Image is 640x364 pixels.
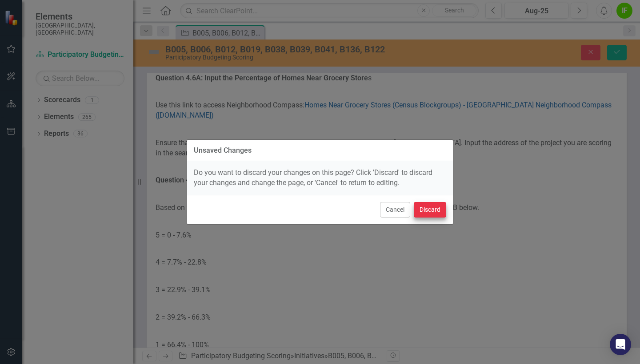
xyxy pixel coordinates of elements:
[380,202,410,218] button: Cancel
[187,161,453,195] div: Do you want to discard your changes on this page? Click 'Discard' to discard your changes and cha...
[414,202,446,218] button: Discard
[3,4,32,12] strong: Initiative
[194,146,252,154] div: Unsaved Changes
[67,4,87,12] strong: Score
[111,4,130,12] strong: Value
[610,334,631,355] div: Open Intercom Messenger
